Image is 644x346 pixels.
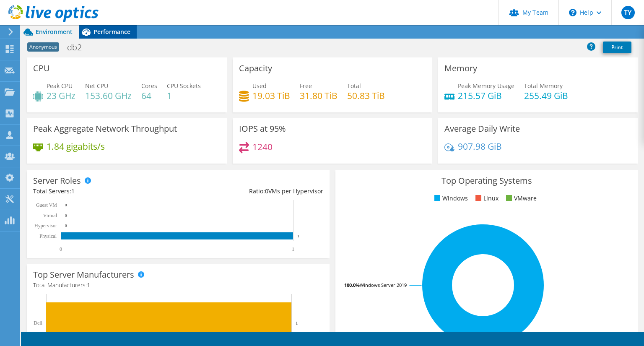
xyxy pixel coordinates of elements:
li: Linux [473,194,499,203]
svg: \n [569,9,576,16]
span: Net CPU [85,82,108,90]
h4: 50.83 TiB [347,91,385,100]
div: Total Servers: [33,187,178,196]
h4: 23 GHz [47,91,75,100]
h4: 153.60 GHz [85,91,132,100]
h4: 19.03 TiB [252,91,290,100]
li: VMware [504,194,537,203]
span: CPU Sockets [167,82,201,90]
text: Hypervisor [34,223,57,229]
h4: 1 [167,91,201,100]
h3: IOPS at 95% [239,124,286,133]
text: 0 [65,213,67,218]
h4: Total Manufacturers: [33,281,323,290]
tspan: Windows Server 2019 [360,282,407,288]
span: 1 [87,281,90,289]
h3: Top Server Manufacturers [33,270,134,279]
text: 0 [65,224,67,228]
h3: Server Roles [33,176,81,185]
h3: Memory [444,64,477,73]
h4: 907.98 GiB [458,142,502,151]
span: Environment [36,28,73,36]
h4: 1240 [252,142,273,151]
a: Print [603,42,631,53]
text: 1 [292,246,294,252]
text: 1 [297,234,299,238]
h3: CPU [33,64,50,73]
text: 0 [60,246,62,252]
text: Guest VM [36,202,57,208]
h4: 1.84 gigabits/s [47,142,105,151]
span: Performance [93,28,130,36]
span: Total [347,82,361,90]
span: Cores [141,82,157,90]
h3: Capacity [239,64,272,73]
span: Used [252,82,267,90]
h4: 215.57 GiB [458,91,514,100]
text: 1 [296,320,298,325]
h1: db2 [63,43,95,52]
h4: 64 [141,91,157,100]
text: 0 [65,203,67,207]
h3: Peak Aggregate Network Throughput [33,124,177,133]
span: Anonymous [27,42,59,52]
h3: Average Daily Write [444,124,520,133]
span: Free [300,82,312,90]
h4: 255.49 GiB [524,91,568,100]
span: Peak CPU [47,82,73,90]
div: Ratio: VMs per Hypervisor [178,187,323,196]
span: Total Memory [524,82,563,90]
span: TY [621,6,635,19]
text: Virtual [43,213,57,219]
tspan: 100.0% [344,282,360,288]
span: Peak Memory Usage [458,82,514,90]
text: Dell [34,320,42,326]
span: 0 [265,187,268,195]
span: 1 [71,187,75,195]
li: Windows [432,194,468,203]
h4: 31.80 TiB [300,91,338,100]
text: Physical [39,233,57,239]
h3: Top Operating Systems [342,176,632,185]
